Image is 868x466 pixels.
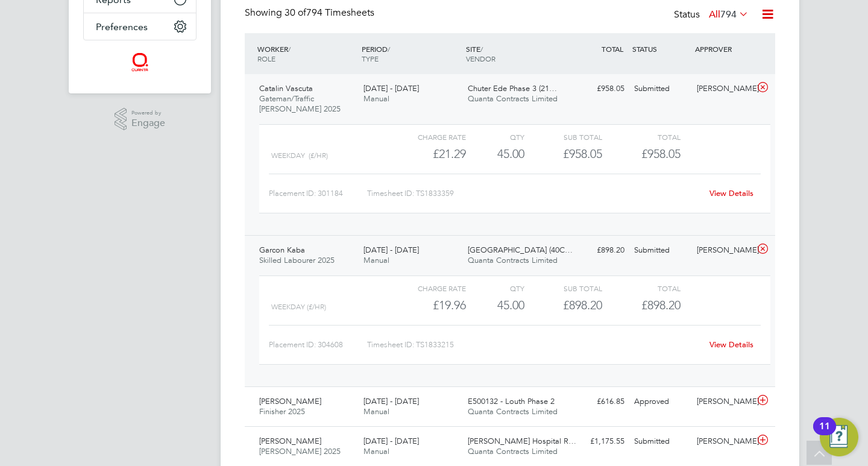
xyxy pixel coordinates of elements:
span: Manual [363,255,389,265]
span: [PERSON_NAME] Hospital R… [468,436,576,446]
div: [PERSON_NAME] [692,241,755,260]
span: Skilled Labourer 2025 [259,255,335,265]
div: [PERSON_NAME] [692,432,755,452]
span: VENDOR [466,54,495,63]
span: [DATE] - [DATE] [363,396,419,406]
span: [PERSON_NAME] [259,436,321,446]
span: E500132 - Louth Phase 2 [468,396,555,406]
span: Quanta Contracts Limited [468,255,558,265]
span: Manual [363,93,389,104]
div: Charge rate [388,130,466,144]
span: / [288,44,291,54]
div: SITE [463,38,567,69]
div: £1,175.55 [567,432,629,452]
div: STATUS [629,38,692,60]
label: All [709,8,749,20]
span: [DATE] - [DATE] [363,245,419,255]
span: TYPE [362,54,379,63]
img: quantacontracts-logo-retina.png [131,52,148,72]
span: 30 of [285,7,306,19]
span: Garcon Kaba [259,245,305,255]
div: [PERSON_NAME] [692,392,755,412]
div: Approved [629,392,692,412]
span: Quanta Contracts Limited [468,446,558,456]
span: [PERSON_NAME] [259,396,321,406]
span: Manual [363,406,389,417]
div: 45.00 [466,144,524,164]
span: TOTAL [602,44,623,54]
div: APPROVER [692,38,755,60]
div: Submitted [629,79,692,99]
div: Showing [245,7,377,19]
span: Chuter Ede Phase 3 (21… [468,83,557,93]
span: Weekday (£/HR) [271,151,328,160]
span: 794 Timesheets [285,7,374,19]
div: 45.00 [466,295,524,315]
span: [DATE] - [DATE] [363,83,419,93]
div: Status [674,7,751,24]
span: Catalin Vascuta [259,83,313,93]
span: [DATE] - [DATE] [363,436,419,446]
div: Charge rate [388,281,466,295]
div: Timesheet ID: TS1833359 [367,184,702,203]
div: 11 [819,426,830,442]
div: £19.96 [388,295,466,315]
span: £958.05 [641,146,681,161]
div: Sub Total [524,130,602,144]
button: Open Resource Center, 11 new notifications [820,418,858,456]
span: Quanta Contracts Limited [468,406,558,417]
span: Gateman/Traffic [PERSON_NAME] 2025 [259,93,341,114]
a: View Details [709,188,753,198]
span: / [480,44,483,54]
span: [GEOGRAPHIC_DATA] (40C… [468,245,573,255]
span: [PERSON_NAME] 2025 [259,446,341,456]
div: Sub Total [524,281,602,295]
div: [PERSON_NAME] [692,79,755,99]
span: Engage [131,118,165,128]
div: £898.20 [567,241,629,260]
button: Preferences [84,13,196,40]
div: Timesheet ID: TS1833215 [367,335,702,354]
div: PERIOD [359,38,463,69]
span: WEEKDAY (£/HR) [271,303,326,311]
div: Submitted [629,432,692,452]
a: Go to home page [83,52,197,72]
div: WORKER [254,38,359,69]
span: ROLE [257,54,275,63]
span: Manual [363,446,389,456]
a: Powered byEngage [115,108,166,131]
div: Placement ID: 304608 [269,335,367,354]
div: £958.05 [524,144,602,164]
span: £898.20 [641,298,681,312]
div: QTY [466,281,524,295]
span: 794 [720,8,737,20]
span: Finisher 2025 [259,406,305,417]
div: £21.29 [388,144,466,164]
div: £958.05 [567,79,629,99]
span: / [388,44,390,54]
div: Total [602,130,680,144]
div: £616.85 [567,392,629,412]
span: Powered by [131,108,165,118]
div: QTY [466,130,524,144]
div: Submitted [629,241,692,260]
span: Preferences [96,21,148,33]
div: Total [602,281,680,295]
div: £898.20 [524,295,602,315]
span: Quanta Contracts Limited [468,93,558,104]
a: View Details [709,339,753,350]
div: Placement ID: 301184 [269,184,367,203]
